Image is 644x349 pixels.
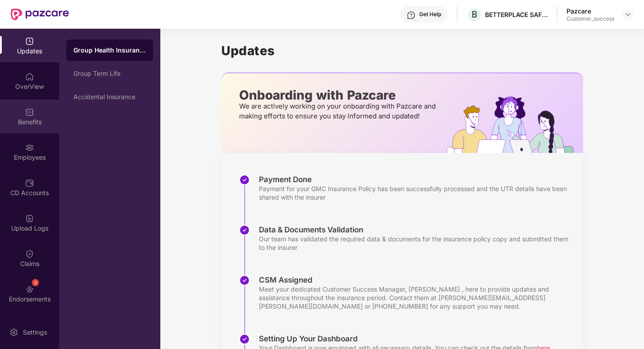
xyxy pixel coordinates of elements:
[259,275,574,285] div: CSM Assigned
[73,46,146,55] div: Group Health Insurance
[259,235,574,252] div: Our team has validated the required data & documents for the insurance policy copy and submitted ...
[259,174,574,184] div: Payment Done
[25,285,34,294] img: svg+xml;base64,PHN2ZyBpZD0iRW5kb3JzZW1lbnRzIiB4bWxucz0iaHR0cDovL3d3dy53My5vcmcvMjAwMC9zdmciIHdpZH...
[25,179,34,188] img: svg+xml;base64,PHN2ZyBpZD0iQ0RfQWNjb3VudHMiIGRhdGEtbmFtZT0iQ0QgQWNjb3VudHMiIHhtbG5zPSJodHRwOi8vd3...
[239,275,250,286] img: svg+xml;base64,PHN2ZyBpZD0iU3RlcC1Eb25lLTMyeDMyIiB4bWxucz0iaHR0cDovL3d3dy53My5vcmcvMjAwMC9zdmciIH...
[567,7,614,15] div: Pazcare
[73,70,146,77] div: Group Term Life
[472,9,477,20] span: B
[239,174,250,185] img: svg+xml;base64,PHN2ZyBpZD0iU3RlcC1Eb25lLTMyeDMyIiB4bWxucz0iaHR0cDovL3d3dy53My5vcmcvMjAwMC9zdmciIH...
[25,249,34,258] img: svg+xml;base64,PHN2ZyBpZD0iQ2xhaW0iIHhtbG5zPSJodHRwOi8vd3d3LnczLm9yZy8yMDAwL3N2ZyIgd2lkdGg9IjIwIi...
[447,96,583,153] img: hrOnboarding
[239,225,250,236] img: svg+xml;base64,PHN2ZyBpZD0iU3RlcC1Eb25lLTMyeDMyIiB4bWxucz0iaHR0cDovL3d3dy53My5vcmcvMjAwMC9zdmciIH...
[259,184,574,201] div: Payment for your GMC Insurance Policy has been successfully processed and the UTR details have be...
[25,143,34,152] img: svg+xml;base64,PHN2ZyBpZD0iRW1wbG95ZWVzIiB4bWxucz0iaHR0cDovL3d3dy53My5vcmcvMjAwMC9zdmciIHdpZHRoPS...
[9,328,18,337] img: svg+xml;base64,PHN2ZyBpZD0iU2V0dGluZy0yMHgyMCIgeG1sbnM9Imh0dHA6Ly93d3cudzMub3JnLzIwMDAvc3ZnIiB3aW...
[259,225,574,235] div: Data & Documents Validation
[259,334,550,344] div: Setting Up Your Dashboard
[32,279,39,286] div: 3
[485,10,548,19] div: BETTERPLACE SAFETY SOLUTIONS PRIVATE LIMITED
[73,93,146,100] div: Accidental Insurance
[239,91,438,99] p: Onboarding with Pazcare
[221,43,583,58] h1: Updates
[239,334,250,345] img: svg+xml;base64,PHN2ZyBpZD0iU3RlcC1Eb25lLTMyeDMyIiB4bWxucz0iaHR0cDovL3d3dy53My5vcmcvMjAwMC9zdmciIH...
[407,11,416,20] img: svg+xml;base64,PHN2ZyBpZD0iSGVscC0zMngzMiIgeG1sbnM9Imh0dHA6Ly93d3cudzMub3JnLzIwMDAvc3ZnIiB3aWR0aD...
[239,101,438,121] p: We are actively working on your onboarding with Pazcare and making efforts to ensure you stay inf...
[567,15,614,22] div: Customer_success
[419,11,441,18] div: Get Help
[25,72,34,81] img: svg+xml;base64,PHN2ZyBpZD0iSG9tZSIgeG1sbnM9Imh0dHA6Ly93d3cudzMub3JnLzIwMDAvc3ZnIiB3aWR0aD0iMjAiIG...
[20,328,50,337] div: Settings
[624,11,631,18] img: svg+xml;base64,PHN2ZyBpZD0iRHJvcGRvd24tMzJ4MzIiIHhtbG5zPSJodHRwOi8vd3d3LnczLm9yZy8yMDAwL3N2ZyIgd2...
[11,9,69,20] img: New Pazcare Logo
[25,108,34,117] img: svg+xml;base64,PHN2ZyBpZD0iQmVuZWZpdHMiIHhtbG5zPSJodHRwOi8vd3d3LnczLm9yZy8yMDAwL3N2ZyIgd2lkdGg9Ij...
[25,214,34,223] img: svg+xml;base64,PHN2ZyBpZD0iVXBsb2FkX0xvZ3MiIGRhdGEtbmFtZT0iVXBsb2FkIExvZ3MiIHhtbG5zPSJodHRwOi8vd3...
[25,37,34,46] img: svg+xml;base64,PHN2ZyBpZD0iVXBkYXRlZCIgeG1sbnM9Imh0dHA6Ly93d3cudzMub3JnLzIwMDAvc3ZnIiB3aWR0aD0iMj...
[259,285,574,310] div: Meet your dedicated Customer Success Manager, [PERSON_NAME] , here to provide updates and assista...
